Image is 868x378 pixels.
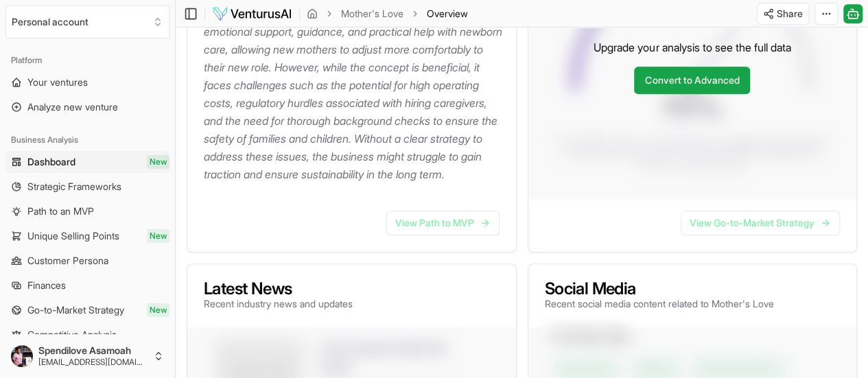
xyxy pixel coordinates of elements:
[212,5,292,22] img: logo
[5,274,169,296] a: Finances
[5,5,169,38] button: Select an organization
[545,297,774,311] p: Recent social media content related to Mother's Love
[147,303,169,317] span: New
[427,7,468,21] span: Overview
[634,67,750,94] a: Convert to Advanced
[27,229,119,243] span: Unique Selling Points
[27,254,108,268] span: Customer Persona
[5,176,169,198] a: Strategic Frameworks
[204,281,353,297] h3: Latest News
[27,204,94,218] span: Path to an MVP
[38,344,148,357] span: Spendilove Asamoah
[27,303,124,317] span: Go-to-Market Strategy
[27,279,66,292] span: Finances
[38,357,148,368] span: [EMAIL_ADDRESS][DOMAIN_NAME]
[307,7,468,21] nav: breadcrumb
[386,211,500,235] a: View Path to MVP
[27,180,121,193] span: Strategic Frameworks
[5,49,169,71] div: Platform
[147,155,169,169] span: New
[27,328,117,342] span: Competitive Analysis
[681,211,840,235] a: View Go-to-Market Strategy
[5,324,169,346] a: Competitive Analysis
[5,71,169,93] a: Your ventures
[545,281,774,297] h3: Social Media
[27,155,75,169] span: Dashboard
[204,297,353,311] p: Recent industry news and updates
[27,75,88,89] span: Your ventures
[27,100,118,114] span: Analyze new venture
[5,151,169,173] a: DashboardNew
[777,7,803,21] span: Share
[757,3,809,25] button: Share
[341,7,403,21] a: Mother's Love
[5,225,169,247] a: Unique Selling PointsNew
[5,299,169,321] a: Go-to-Market StrategyNew
[5,129,169,151] div: Business Analysis
[147,229,169,243] span: New
[5,96,169,118] a: Analyze new venture
[5,200,169,222] a: Path to an MVP
[5,250,169,272] a: Customer Persona
[11,345,33,367] img: ACg8ocKJfc8C1MJYm78Y6ekTROkiCnbSVp0He56j7zJwBiUsbRaDg-Gz=s96-c
[5,340,169,373] button: Spendilove Asamoah[EMAIL_ADDRESS][DOMAIN_NAME]
[594,39,790,56] p: Upgrade your analysis to see the full data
